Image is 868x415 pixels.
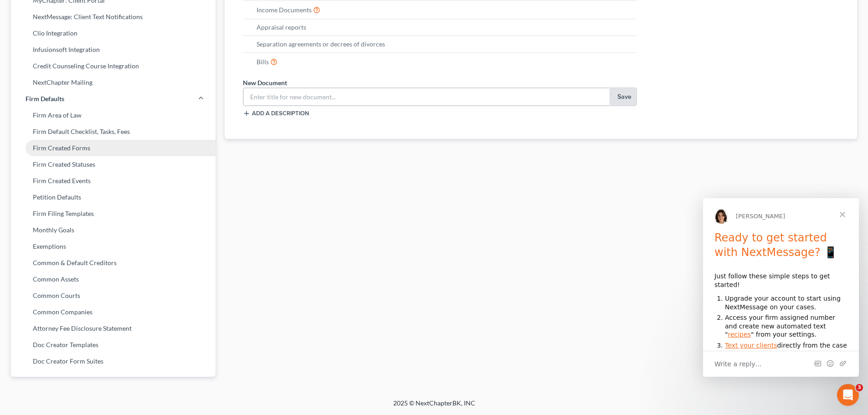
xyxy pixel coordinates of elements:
[257,40,385,48] span: Separation agreements or decrees of divorces
[610,88,637,106] button: Save
[257,58,269,66] span: Bills
[11,287,216,304] a: Common Courts
[11,156,216,173] a: Firm Created Statuses
[257,6,312,14] span: Income Documents
[11,173,216,189] a: Firm Created Events
[11,271,216,287] a: Common Assets
[11,205,216,222] a: Firm Filing Templates
[11,304,216,320] a: Common Companies
[11,140,216,156] a: Firm Created Forms
[244,88,609,106] input: Enter title for new document...
[11,255,216,271] a: Common & Default Creditors
[257,23,306,31] span: Appraisal reports
[11,58,216,74] a: Credit Counseling Course Integration
[837,384,859,406] iframe: Intercom live chat
[11,74,216,91] a: NextChapter Mailing
[11,9,216,25] a: NextMessage: Client Text Notifications
[11,25,216,41] a: Clio Integration
[243,110,309,117] button: Add a description
[11,123,216,140] a: Firm Default Checklist, Tasks, Fees
[11,189,216,205] a: Petition Defaults
[11,107,216,123] a: Firm Area of Law
[11,41,216,58] a: Infusionsoft Integration
[856,384,863,391] span: 3
[11,222,216,238] a: Monthly Goals
[26,94,64,103] span: Firm Defaults
[243,79,287,87] span: New Document
[11,353,216,369] a: Doc Creator Form Suites
[11,238,216,255] a: Exemptions
[11,320,216,337] a: Attorney Fee Disclosure Statement
[11,337,216,353] a: Doc Creator Templates
[11,91,216,107] a: Firm Defaults
[175,399,694,415] div: 2025 © NextChapterBK, INC
[703,198,859,377] iframe: Intercom live chat message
